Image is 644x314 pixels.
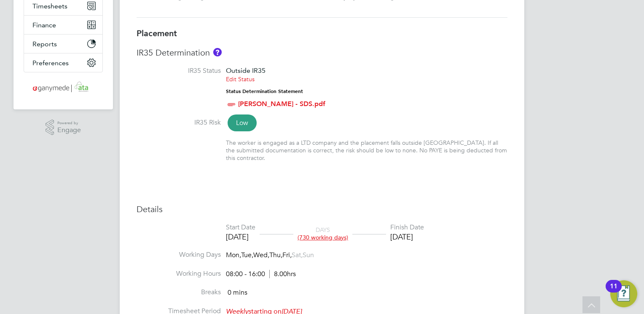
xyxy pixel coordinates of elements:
[238,100,325,108] a: [PERSON_NAME] - SDS.pdf
[24,81,103,94] a: Go to home page
[32,59,69,67] span: Preferences
[390,232,424,242] div: [DATE]
[226,223,255,232] div: Start Date
[137,28,177,38] b: Placement
[24,16,102,34] button: Finance
[32,40,57,48] span: Reports
[24,35,102,53] button: Reports
[610,286,617,297] div: 11
[46,120,81,136] a: Powered byEngage
[137,269,221,278] label: Working Hours
[292,251,303,259] span: Sat,
[610,280,637,307] button: Open Resource Center, 11 new notifications
[269,270,296,278] span: 8.00hrs
[228,114,257,131] span: Low
[137,288,221,297] label: Breaks
[24,53,102,72] button: Preferences
[137,250,221,259] label: Working Days
[137,67,221,75] label: IR35 Status
[30,81,97,94] img: ganymedesolutions-logo-retina.png
[57,127,81,134] span: Engage
[228,288,247,297] span: 0 mins
[298,234,348,241] span: (730 working days)
[226,67,266,75] span: Outside IR35
[226,251,241,259] span: Mon,
[253,251,269,259] span: Wed,
[226,232,255,242] div: [DATE]
[226,270,296,279] div: 08:00 - 16:00
[269,251,282,259] span: Thu,
[282,251,292,259] span: Fri,
[57,120,81,127] span: Powered by
[241,251,253,259] span: Tue,
[137,118,221,127] label: IR35 Risk
[226,88,303,94] strong: Status Determination Statement
[32,21,56,29] span: Finance
[137,47,507,58] h3: IR35 Determination
[32,2,67,10] span: Timesheets
[226,139,507,162] div: The worker is engaged as a LTD company and the placement falls outside [GEOGRAPHIC_DATA]. If all ...
[226,75,255,83] a: Edit Status
[213,48,222,56] button: About IR35
[137,204,507,215] h3: Details
[303,251,314,259] span: Sun
[390,223,424,232] div: Finish Date
[293,226,352,241] div: DAYS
